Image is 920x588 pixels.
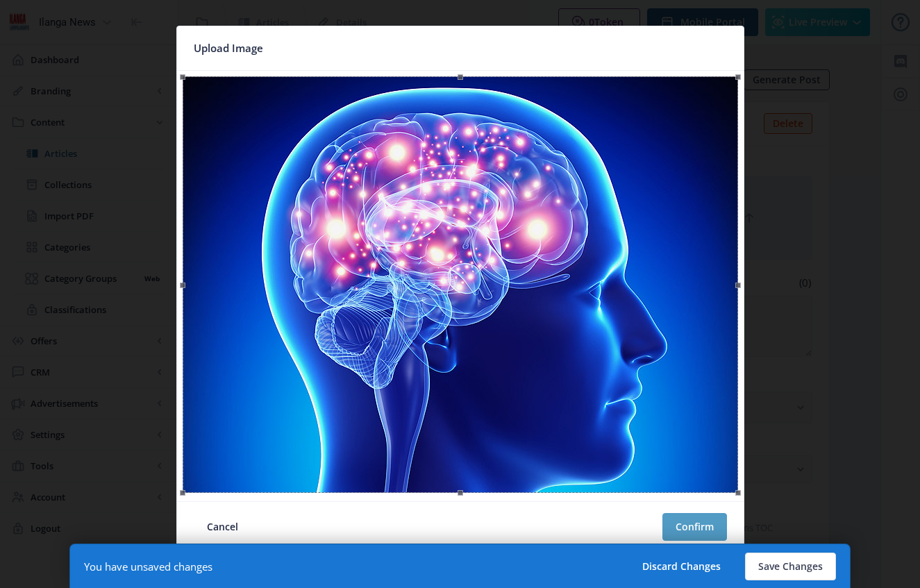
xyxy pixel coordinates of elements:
button: Discard Changes [629,553,734,580]
span: Upload Image [194,37,263,59]
button: Save Changes [745,553,836,580]
button: Cancel [194,513,251,541]
div: You have unsaved changes [84,560,212,573]
button: Confirm [662,513,727,541]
